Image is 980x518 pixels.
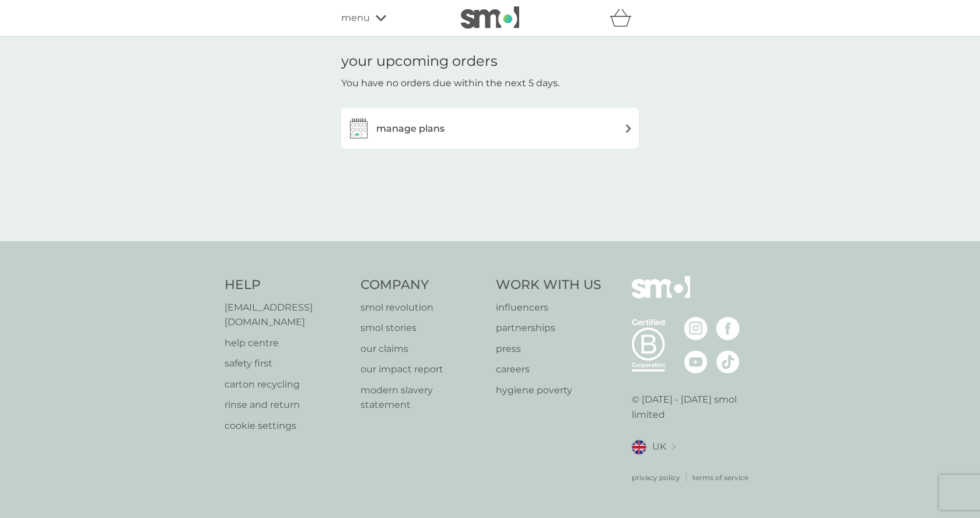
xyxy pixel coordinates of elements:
img: smol [461,6,519,29]
span: UK [652,439,666,454]
a: privacy policy [632,472,680,483]
img: visit the smol Facebook page [716,317,740,340]
h4: Company [360,276,485,294]
img: select a new location [672,444,675,450]
img: visit the smol Tiktok page [716,350,740,373]
a: our claims [360,341,485,357]
img: UK flag [632,440,646,454]
img: visit the smol Instagram page [684,317,708,340]
img: visit the smol Youtube page [684,350,708,373]
p: You have no orders due within the next 5 days. [341,76,559,91]
p: © [DATE] - [DATE] smol limited [632,392,756,422]
a: smol stories [360,320,485,336]
h4: Help [225,276,349,294]
a: help centre [225,336,349,351]
img: smol [632,276,690,316]
a: careers [496,362,601,377]
a: modern slavery statement [360,383,485,413]
a: terms of service [692,472,748,483]
h1: your upcoming orders [341,53,498,70]
a: rinse and return [225,397,349,413]
a: [EMAIL_ADDRESS][DOMAIN_NAME] [225,300,349,330]
a: carton recycling [225,377,349,392]
h3: manage plans [376,121,444,136]
h4: Work With Us [496,276,601,294]
a: cookie settings [225,418,349,434]
a: influencers [496,300,601,315]
a: press [496,341,601,357]
a: hygiene poverty [496,383,601,398]
div: basket [610,6,639,30]
a: safety first [225,356,349,371]
a: smol revolution [360,300,485,315]
a: our impact report [360,362,485,377]
span: menu [341,10,370,26]
a: partnerships [496,320,601,336]
img: arrow right [624,124,633,133]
